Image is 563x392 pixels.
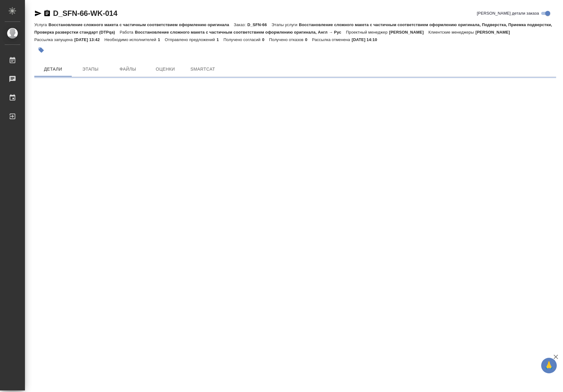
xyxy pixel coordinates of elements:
[346,30,389,35] p: Проектный менеджер
[38,65,68,73] span: Детали
[234,22,247,27] p: Заказ:
[272,22,299,27] p: Этапы услуги
[34,10,42,17] button: Скопировать ссылку для ЯМессенджера
[48,22,234,27] p: Восстановление сложного макета с частичным соответствием оформлению оригинала
[104,37,158,42] p: Необходимо исполнителей
[34,37,74,42] p: Рассылка запущена
[389,30,429,35] p: [PERSON_NAME]
[224,37,262,42] p: Получено согласий
[150,65,180,73] span: Оценки
[188,65,218,73] span: SmartCat
[158,37,165,42] p: 1
[34,43,48,57] button: Добавить тэг
[544,359,554,372] span: 🙏
[269,37,305,42] p: Получено отказов
[428,30,475,35] p: Клиентские менеджеры
[43,10,51,17] button: Скопировать ссылку
[262,37,269,42] p: 0
[120,30,135,35] p: Работа
[135,30,346,35] p: Восстановление сложного макета с частичным соответствием оформлению оригинала, Англ → Рус
[74,37,104,42] p: [DATE] 13:42
[352,37,382,42] p: [DATE] 14:10
[305,37,312,42] p: 0
[34,22,48,27] p: Услуга
[165,37,216,42] p: Отправлено предложений
[477,10,539,16] span: [PERSON_NAME] детали заказа
[312,37,352,42] p: Рассылка отменена
[75,65,105,73] span: Этапы
[53,9,117,17] a: D_SFN-66-WK-014
[216,37,223,42] p: 1
[541,358,557,373] button: 🙏
[247,22,272,27] p: D_SFN-66
[475,30,515,35] p: [PERSON_NAME]
[113,65,143,73] span: Файлы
